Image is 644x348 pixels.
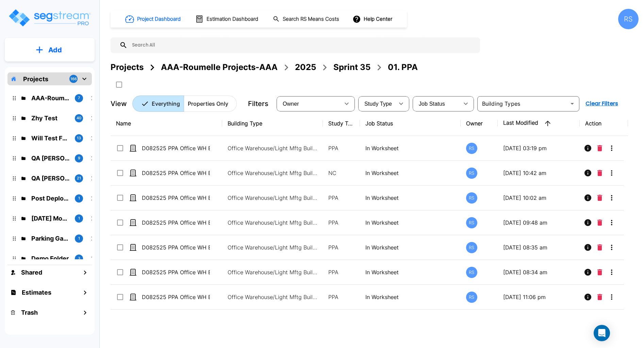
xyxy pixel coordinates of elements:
[184,95,237,112] button: Properties Only
[295,61,316,73] div: 2025
[328,144,354,152] p: PPA
[466,267,477,278] div: RS
[605,265,618,279] button: More-Options
[328,169,354,177] p: NC
[228,169,319,177] p: Office Warehouse/Light Mftg Building, Commercial Property Site
[283,101,299,107] span: Owner
[595,216,605,229] button: Delete
[228,268,319,276] p: Office Warehouse/Light Mftg Building, Commercial Property Site
[21,308,38,317] h1: Trash
[605,216,618,229] button: More-Options
[595,191,605,205] button: Delete
[78,95,80,101] p: 7
[594,325,610,341] div: Open Intercom Messenger
[323,111,360,136] th: Study Type
[31,214,69,223] p: May 13 Models
[595,141,605,155] button: Delete
[78,215,80,221] p: 1
[595,265,605,279] button: Delete
[388,61,418,73] div: 01. PPA
[78,155,80,161] p: 9
[364,101,392,107] span: Study Type
[152,100,180,108] p: Everything
[31,234,69,243] p: Parking Garage
[466,192,477,204] div: RS
[581,290,595,304] button: Info
[605,166,618,180] button: More-Options
[333,61,370,73] div: Sprint 35
[270,13,343,26] button: Search RS Means Costs
[31,174,69,183] p: QA LUNA 2024
[5,40,95,60] button: Add
[365,144,455,152] p: In Worksheet
[132,95,184,112] button: Everything
[228,194,319,202] p: Office Warehouse/Light Mftg Building, Commercial Property Site
[503,144,574,152] p: [DATE] 03:19 pm
[581,265,595,279] button: Info
[581,216,595,229] button: Info
[419,101,445,107] span: Job Status
[142,144,210,152] p: D082525 PPA Office WH Bldg only_tcp
[466,242,477,253] div: RS
[248,99,268,109] p: Filters
[618,9,639,29] div: RS
[595,166,605,180] button: Delete
[31,154,69,163] p: QA LUNA 2025
[365,268,455,276] p: In Worksheet
[498,111,580,136] th: Last Modified
[503,268,574,276] p: [DATE] 08:34 am
[31,134,69,143] p: Will Test Folder 10/12
[228,219,319,227] p: Office Warehouse/Light Mftg Building, Commercial Property Site
[193,12,262,26] button: Estimation Dashboard
[78,236,80,241] p: 1
[31,194,69,203] p: Post Deployment Test
[111,111,222,136] th: Name
[283,15,339,23] h1: Search RS Means Costs
[466,168,477,179] div: RS
[132,95,237,112] div: Platform
[111,99,127,109] p: View
[581,141,595,155] button: Info
[503,194,574,202] p: [DATE] 10:02 am
[503,219,574,227] p: [DATE] 09:48 am
[142,219,210,227] p: D082525 PPA Office WH Bldg only_template
[365,293,455,301] p: In Worksheet
[142,268,210,276] p: D082525 PPA Office WH Bldg only_clone
[605,241,618,254] button: More-Options
[228,293,319,301] p: Office Warehouse/Light Mftg Building, Commercial Property Site
[503,293,574,301] p: [DATE] 11:06 pm
[8,8,91,28] img: Logo
[112,78,126,91] button: SelectAll
[278,94,340,113] div: Select
[580,111,628,136] th: Action
[581,166,595,180] button: Info
[466,217,477,228] div: RS
[31,114,69,123] p: Zhy Test
[503,243,574,251] p: [DATE] 08:35 am
[137,15,181,23] h1: Project Dashboard
[161,61,278,73] div: AAA-Roumelle Projects-AAA
[228,144,319,152] p: Office Warehouse/Light Mftg Building, Commercial Property Site
[142,243,210,251] p: D082525 PPA Office WH Bldg only_clone udm
[351,13,395,25] button: Help Center
[365,169,455,177] p: In Worksheet
[22,288,51,297] h1: Estimates
[222,111,323,136] th: Building Type
[31,93,69,103] p: AAA-Roumelle Projects-AAA
[479,99,566,108] input: Building Types
[328,268,354,276] p: PPA
[360,94,394,113] div: Select
[21,268,42,277] h1: Shared
[31,254,69,263] p: Demo Folder
[78,256,80,261] p: 3
[228,243,319,251] p: Office Warehouse/Light Mftg Building, Commercial Property Site
[188,100,228,108] p: Properties Only
[365,243,455,251] p: In Worksheet
[466,143,477,154] div: RS
[605,191,618,205] button: More-Options
[328,194,354,202] p: PPA
[605,290,618,304] button: More-Options
[328,219,354,227] p: PPA
[77,135,81,141] p: 13
[461,111,498,136] th: Owner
